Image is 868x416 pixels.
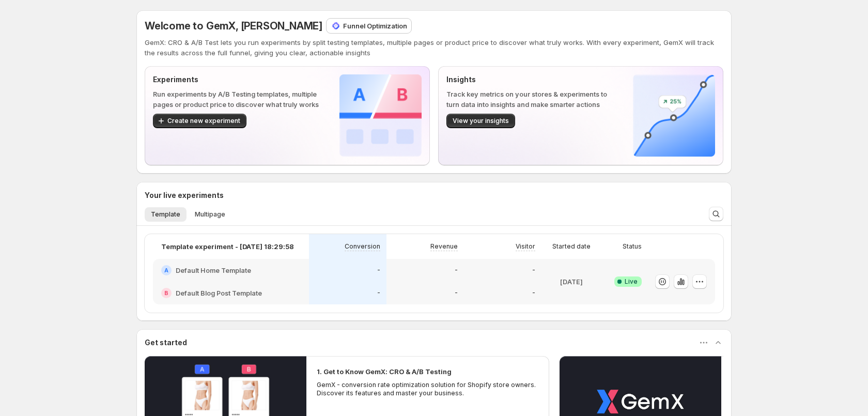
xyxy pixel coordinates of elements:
h2: A [164,267,168,273]
p: Status [623,242,642,251]
img: Funnel Optimization [331,21,341,31]
p: Visitor [516,242,535,251]
span: Live [625,278,638,286]
button: Search and filter results [709,207,723,221]
span: Template [151,210,180,219]
p: Insights [446,74,616,85]
p: Template experiment - [DATE] 18:29:58 [161,241,294,252]
img: Experiments [339,74,422,157]
p: GemX - conversion rate optimization solution for Shopify store owners. Discover its features and ... [317,381,539,397]
p: [DATE] [560,276,583,287]
h2: Default Blog Post Template [176,288,262,298]
span: Multipage [195,210,225,219]
span: View your insights [453,117,509,125]
h2: Default Home Template [176,265,251,275]
h3: Your live experiments [145,190,224,201]
p: Run experiments by A/B Testing templates, multiple pages or product price to discover what truly ... [153,89,323,110]
button: View your insights [446,114,515,128]
p: - [532,266,535,274]
p: - [455,266,458,274]
p: GemX: CRO & A/B Test lets you run experiments by split testing templates, multiple pages or produ... [145,37,723,58]
button: Create new experiment [153,114,246,128]
p: Track key metrics on your stores & experiments to turn data into insights and make smarter actions [446,89,616,110]
p: Experiments [153,74,323,85]
img: Insights [633,74,715,157]
h2: B [164,290,168,296]
h3: Get started [145,337,187,348]
p: Funnel Optimization [343,21,407,31]
p: - [377,266,380,274]
span: Welcome to GemX, [PERSON_NAME] [145,20,322,32]
span: Create new experiment [167,117,240,125]
p: Conversion [345,242,380,251]
p: Started date [552,242,591,251]
h2: 1. Get to Know GemX: CRO & A/B Testing [317,366,452,377]
p: - [377,289,380,297]
p: - [455,289,458,297]
p: Revenue [430,242,458,251]
p: - [532,289,535,297]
